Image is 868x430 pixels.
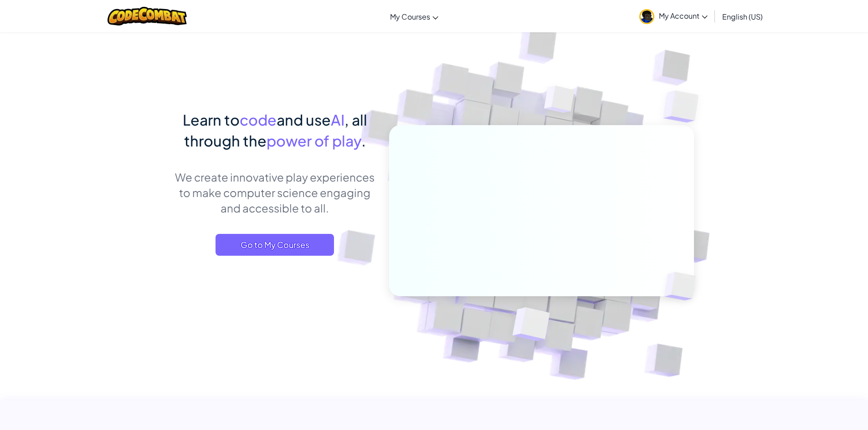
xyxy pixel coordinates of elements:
[240,111,277,129] span: code
[361,132,366,150] span: .
[385,4,443,29] a: My Courses
[267,132,361,150] span: power of play
[331,111,344,129] span: AI
[639,9,654,24] img: avatar
[183,111,240,129] span: Learn to
[659,11,708,20] span: My Account
[527,68,592,136] img: Overlap cubes
[175,169,375,216] p: We create innovative play experiences to make computer science engaging and accessible to all.
[216,234,334,256] a: Go to My Courses
[108,7,187,25] img: CodeCombat logo
[649,253,717,319] img: Overlap cubes
[722,12,763,21] span: English (US)
[645,68,724,145] img: Overlap cubes
[277,111,331,129] span: and use
[390,12,430,21] span: My Courses
[490,288,571,364] img: Overlap cubes
[635,2,712,30] a: My Account
[718,4,767,29] a: English (US)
